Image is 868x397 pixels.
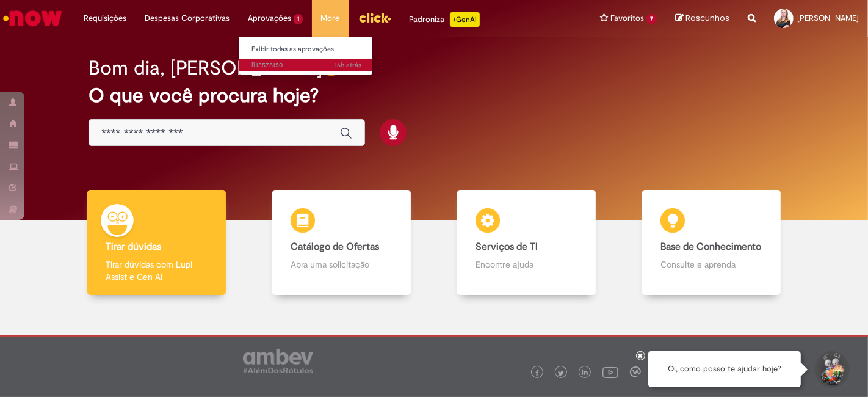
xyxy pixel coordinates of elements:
span: More [321,12,340,24]
span: 1 [294,14,303,24]
button: Iniciar Conversa de Suporte [813,351,850,388]
a: Catálogo de Ofertas Abra uma solicitação [249,190,434,296]
a: Serviços de TI Encontre ajuda [434,190,619,296]
img: logo_footer_facebook.png [534,370,540,376]
div: Oi, como posso te ajudar hoje? [648,351,801,387]
span: 7 [646,14,657,24]
h2: O que você procura hoje? [89,85,779,106]
a: Tirar dúvidas Tirar dúvidas com Lupi Assist e Gen Ai [64,190,249,296]
p: +GenAi [450,12,480,27]
a: Rascunhos [675,13,729,24]
ul: Aprovações [239,37,373,75]
a: Exibir todas as aprovações [239,43,374,56]
b: Base de Conhecimento [660,241,761,253]
img: logo_footer_twitter.png [558,370,564,376]
span: 16h atrás [335,60,361,70]
span: [PERSON_NAME] [797,13,859,23]
img: logo_footer_workplace.png [630,366,641,377]
img: ServiceNow [1,6,64,31]
b: Tirar dúvidas [106,241,161,253]
h2: Bom dia, [PERSON_NAME] [89,57,322,79]
span: Rascunhos [685,12,729,24]
a: Aberto R13578150 : [239,59,374,72]
span: Requisições [84,12,126,24]
a: Base de Conhecimento Consulte e aprenda [619,190,804,296]
p: Tirar dúvidas com Lupi Assist e Gen Ai [106,258,208,283]
span: R13578150 [251,60,361,70]
img: logo_footer_ambev_rotulo_gray.png [243,349,313,373]
span: Favoritos [610,12,644,24]
img: click_logo_yellow_360x200.png [358,9,391,27]
div: Padroniza [410,12,480,27]
time: 29/09/2025 16:24:45 [335,60,361,70]
span: Despesas Corporativas [145,12,230,24]
span: Aprovações [248,12,291,24]
b: Catálogo de Ofertas [291,241,379,253]
img: logo_footer_youtube.png [602,364,618,380]
p: Consulte e aprenda [660,258,763,271]
b: Serviços de TI [476,241,538,253]
img: logo_footer_linkedin.png [582,370,588,377]
p: Abra uma solicitação [291,258,393,271]
p: Encontre ajuda [476,258,578,271]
